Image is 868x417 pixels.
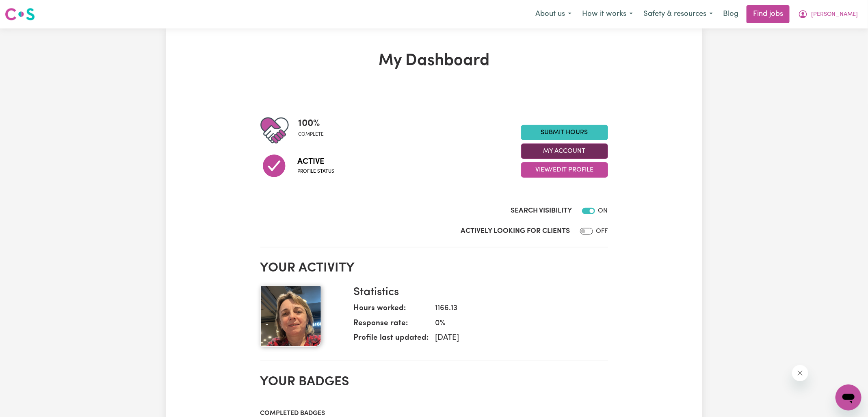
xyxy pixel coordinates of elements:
iframe: Close message [792,365,808,381]
span: Need any help? [5,6,49,12]
div: Profile completeness: 100% [299,116,331,145]
span: ON [598,208,608,214]
dd: [DATE] [429,332,602,344]
span: Profile status [298,168,335,175]
img: Careseekers logo [5,7,35,22]
span: OFF [596,228,608,235]
a: Find jobs [747,5,790,23]
iframe: Button to launch messaging window [836,384,862,410]
dt: Profile last updated: [354,332,429,347]
button: About us [530,6,577,23]
span: Active [298,156,335,168]
label: Search Visibility [511,206,572,216]
a: Blog [718,5,743,23]
a: Careseekers logo [5,5,35,24]
button: Safety & resources [638,6,718,23]
h3: Statistics [354,286,602,300]
dt: Hours worked: [354,303,429,318]
span: 100 % [299,116,324,131]
dd: 1166.13 [429,303,602,315]
h2: Your activity [260,261,608,276]
dt: Response rate: [354,318,429,333]
button: My Account [521,143,608,159]
img: Your profile picture [260,286,321,347]
button: My Account [793,6,863,23]
button: View/Edit Profile [521,162,608,178]
h2: Your badges [260,374,608,390]
h1: My Dashboard [260,51,608,71]
button: How it works [577,6,638,23]
a: Submit Hours [521,125,608,140]
label: Actively Looking for Clients [461,226,570,237]
span: complete [299,131,324,138]
span: [PERSON_NAME] [811,10,858,19]
dd: 0 % [429,318,602,330]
